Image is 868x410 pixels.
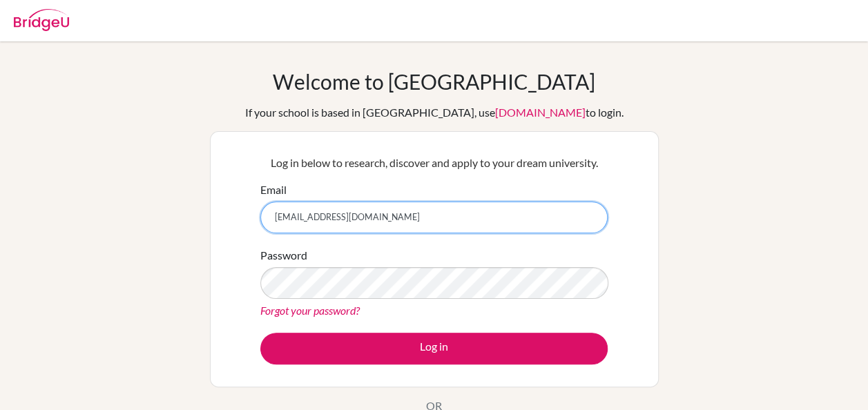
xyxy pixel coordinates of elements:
[260,182,287,198] label: Email
[260,304,360,317] a: Forgot your password?
[260,247,307,264] label: Password
[273,69,595,94] h1: Welcome to [GEOGRAPHIC_DATA]
[14,9,69,31] img: Bridge-U
[260,155,608,171] p: Log in below to research, discover and apply to your dream university.
[495,106,586,119] a: [DOMAIN_NAME]
[260,333,608,364] button: Log in
[245,104,624,121] div: If your school is based in [GEOGRAPHIC_DATA], use to login.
